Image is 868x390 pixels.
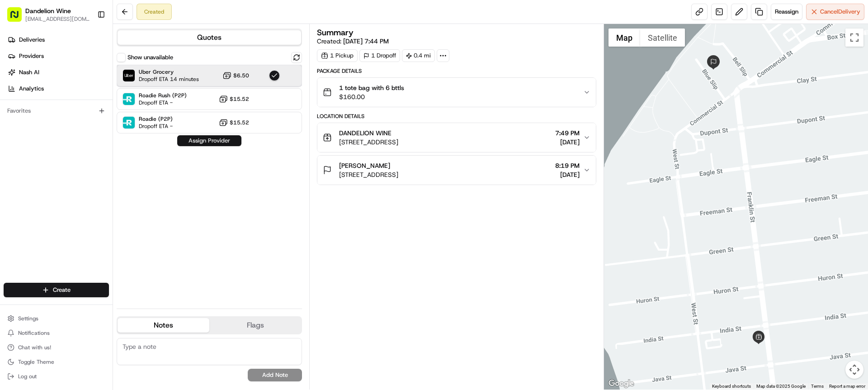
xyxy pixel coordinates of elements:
[219,95,249,104] button: $15.52
[103,140,122,147] span: [DATE]
[359,49,400,62] div: 1 Dropoff
[177,135,241,146] button: Assign Provider
[4,312,109,325] button: Settings
[219,118,249,127] button: $15.52
[640,29,685,47] button: Show satellite imagery
[118,30,301,45] button: Quotes
[4,65,113,80] a: Nash AI
[606,378,636,390] img: Google
[9,156,24,174] img: Wisdom Oko
[103,165,122,172] span: [DATE]
[233,72,249,79] span: $6.50
[606,378,636,390] a: Open this area in Google Maps (opens a new window)
[4,370,109,383] button: Log out
[555,128,580,138] span: 7:49 PM
[339,83,404,92] span: 1 tote bag with 6 bttls
[339,92,404,101] span: $160.00
[845,361,863,379] button: Map camera controls
[19,85,44,93] span: Analytics
[76,203,84,210] div: 💻
[317,49,358,62] div: 1 Pickup
[53,286,71,294] span: Create
[4,356,109,368] button: Toggle Theme
[85,202,145,211] span: API Documentation
[123,93,135,105] img: Roadie Rush (P2P)
[139,115,173,123] span: Roadie (P2P)
[4,341,109,354] button: Chat with us!
[4,81,113,96] a: Analytics
[9,132,24,149] img: Wisdom Oko
[775,8,798,16] span: Reassign
[712,383,751,390] button: Keyboard shortcuts
[28,140,96,147] span: Wisdom [PERSON_NAME]
[4,327,109,339] button: Notifications
[402,49,435,62] div: 0.4 mi
[339,170,398,179] span: [STREET_ADDRESS]
[18,315,38,322] span: Settings
[118,318,209,333] button: Notes
[139,92,187,99] span: Roadie Rush (P2P)
[139,123,173,130] span: Dropoff ETA -
[139,99,187,106] span: Dropoff ETA -
[222,71,249,80] button: $6.50
[806,4,864,20] button: CancelDelivery
[9,118,61,125] div: Past conversations
[771,4,802,20] button: Reassign
[98,165,101,172] span: •
[317,37,389,46] span: Created:
[317,67,596,75] div: Package Details
[317,123,595,152] button: DANDELION WINE[STREET_ADDRESS]7:49 PM[DATE]
[756,384,806,389] span: Map data ©2025 Google
[4,283,109,297] button: Create
[18,165,25,172] img: 1736555255976-a54dd68f-1ca7-489b-9aae-adbdc363a1c4
[19,68,39,76] span: Nash AI
[18,373,37,380] span: Log out
[829,384,865,389] a: Report a map error
[41,86,148,95] div: Start new chat
[73,199,149,215] a: 💻API Documentation
[820,8,860,16] span: Cancel Delivery
[140,116,165,127] button: See all
[90,224,109,231] span: Pylon
[18,344,51,351] span: Chat with us!
[555,138,580,147] span: [DATE]
[811,384,824,389] a: Terms (opens in new tab)
[339,128,392,138] span: DANDELION WINE
[9,36,165,51] p: Welcome 👋
[9,9,27,27] img: Nash
[4,33,113,47] a: Deliveries
[24,58,149,68] input: Clear
[230,95,249,103] span: $15.52
[230,119,249,126] span: $15.52
[555,161,580,170] span: 8:19 PM
[317,29,354,37] h3: Summary
[343,37,389,45] span: [DATE] 7:44 PM
[139,68,199,76] span: Uber Grocery
[18,141,25,148] img: 1736555255976-a54dd68f-1ca7-489b-9aae-adbdc363a1c4
[127,53,173,62] label: Show unavailable
[9,203,16,210] div: 📗
[19,36,45,44] span: Deliveries
[317,78,595,107] button: 1 tote bag with 6 bttls$160.00
[154,89,165,100] button: Start new chat
[25,15,90,23] button: [EMAIL_ADDRESS][DOMAIN_NAME]
[4,49,113,63] a: Providers
[98,140,101,147] span: •
[28,165,96,172] span: Wisdom [PERSON_NAME]
[339,138,398,147] span: [STREET_ADDRESS]
[25,6,71,15] button: Dandelion Wine
[18,329,50,337] span: Notifications
[19,52,44,60] span: Providers
[123,117,135,128] img: Roadie (P2P)
[339,161,390,170] span: [PERSON_NAME]
[209,318,301,333] button: Flags
[64,224,109,231] a: Powered byPylon
[19,86,35,103] img: 8571987876998_91fb9ceb93ad5c398215_72.jpg
[845,29,863,47] button: Toggle fullscreen view
[555,170,580,179] span: [DATE]
[4,104,109,118] div: Favorites
[123,70,135,81] img: Uber Grocery
[4,4,94,25] button: Dandelion Wine[EMAIL_ADDRESS][DOMAIN_NAME]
